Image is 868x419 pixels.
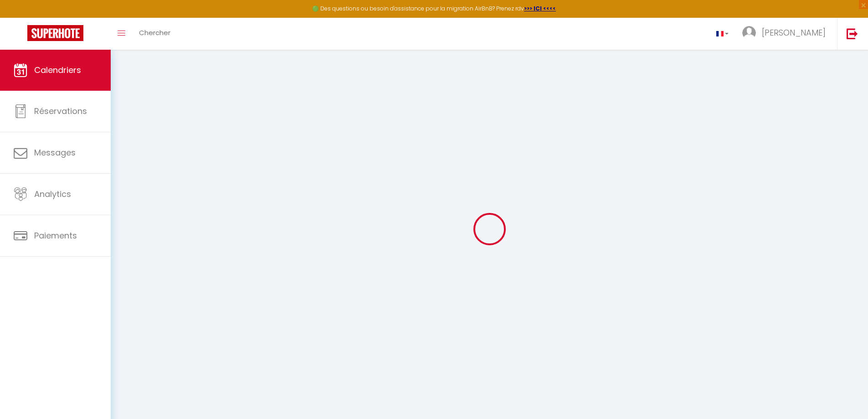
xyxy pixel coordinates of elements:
span: Analytics [34,188,71,200]
span: [PERSON_NAME] [762,27,826,38]
span: Chercher [139,28,170,37]
a: Chercher [132,18,177,50]
a: ... [PERSON_NAME] [735,18,837,50]
span: Paiements [34,230,77,241]
a: >>> ICI <<<< [524,5,556,12]
span: Calendriers [34,64,81,76]
span: Messages [34,147,76,158]
img: ... [742,26,756,40]
img: logout [847,28,858,39]
img: Super Booking [27,25,83,41]
span: Réservations [34,105,87,117]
